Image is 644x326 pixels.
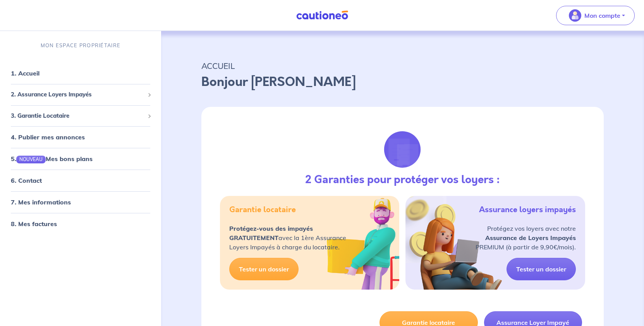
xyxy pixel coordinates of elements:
div: 4. Publier mes annonces [3,129,158,145]
strong: Assurance de Loyers Impayés [485,234,576,242]
span: 3. Garantie Locataire [11,112,144,120]
h5: Assurance loyers impayés [479,205,576,214]
div: 8. Mes factures [3,216,158,232]
a: 8. Mes factures [11,220,57,228]
p: MON ESPACE PROPRIÉTAIRE [41,42,120,49]
div: 1. Accueil [3,65,158,81]
a: Tester un dossier [507,258,576,280]
a: 7. Mes informations [11,199,71,206]
div: 2. Assurance Loyers Impayés [3,87,158,102]
img: Cautioneo [293,10,351,20]
a: 6. Contact [11,177,42,185]
div: 7. Mes informations [3,195,158,210]
h5: Garantie locataire [229,205,296,214]
p: Mon compte [584,11,620,20]
strong: Protégez-vous des impayés GRATUITEMENT [229,225,313,242]
div: 6. Contact [3,173,158,189]
p: ACCUEIL [201,59,604,73]
button: illu_account_valid_menu.svgMon compte [556,6,635,25]
a: 5.NOUVEAUMes bons plans [11,155,93,163]
h3: 2 Garanties pour protéger vos loyers : [305,173,500,187]
div: 5.NOUVEAUMes bons plans [3,151,158,166]
img: illu_account_valid_menu.svg [569,9,581,22]
img: justif-loupe [381,129,423,170]
span: 2. Assurance Loyers Impayés [11,90,144,99]
a: Tester un dossier [229,258,299,280]
p: Protégez vos loyers avec notre PREMIUM (à partir de 9,90€/mois). [476,224,576,252]
a: 4. Publier mes annonces [11,133,85,141]
p: Bonjour [PERSON_NAME] [201,73,604,91]
a: 1. Accueil [11,69,39,77]
div: 3. Garantie Locataire [3,108,158,124]
p: avec la 1ère Assurance Loyers Impayés à charge du locataire. [229,224,346,252]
